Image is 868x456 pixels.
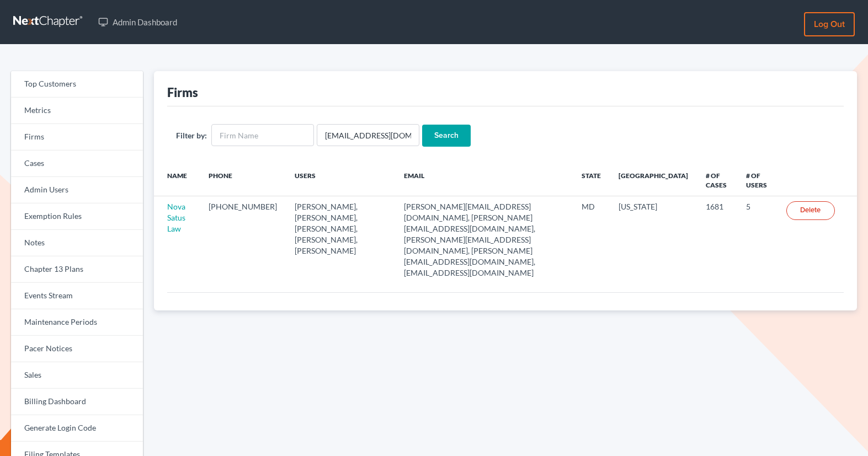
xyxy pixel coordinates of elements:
[317,124,419,146] input: Users
[200,164,286,196] th: Phone
[697,196,737,283] td: 1681
[786,201,835,220] a: Delete
[11,415,143,442] a: Generate Login Code
[395,164,573,196] th: Email
[11,362,143,389] a: Sales
[11,309,143,336] a: Maintenance Periods
[176,130,207,141] label: Filter by:
[11,203,143,230] a: Exemption Rules
[167,84,198,100] div: Firms
[11,230,143,256] a: Notes
[573,164,610,196] th: State
[286,196,395,283] td: [PERSON_NAME], [PERSON_NAME], [PERSON_NAME], [PERSON_NAME], [PERSON_NAME]
[154,164,200,196] th: Name
[573,196,610,283] td: MD
[11,336,143,362] a: Pacer Notices
[11,71,143,98] a: Top Customers
[286,164,395,196] th: Users
[11,256,143,283] a: Chapter 13 Plans
[167,202,185,233] a: Nova Satus Law
[11,283,143,309] a: Events Stream
[93,12,183,32] a: Admin Dashboard
[737,196,778,283] td: 5
[11,124,143,151] a: Firms
[422,125,471,147] input: Search
[610,196,697,283] td: [US_STATE]
[211,124,314,146] input: Firm Name
[610,164,697,196] th: [GEOGRAPHIC_DATA]
[395,196,573,283] td: [PERSON_NAME][EMAIL_ADDRESS][DOMAIN_NAME], [PERSON_NAME][EMAIL_ADDRESS][DOMAIN_NAME], [PERSON_NAM...
[11,177,143,203] a: Admin Users
[737,164,778,196] th: # of Users
[11,389,143,415] a: Billing Dashboard
[11,151,143,177] a: Cases
[11,98,143,124] a: Metrics
[200,196,286,283] td: [PHONE_NUMBER]
[804,12,855,36] a: Log out
[697,164,737,196] th: # of Cases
